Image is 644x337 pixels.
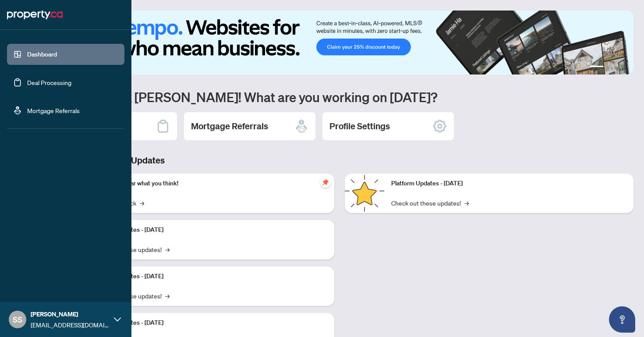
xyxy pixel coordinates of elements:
[590,66,604,69] button: 1
[329,120,390,132] h2: Profile Settings
[92,179,327,188] p: We want to hear what you think!
[31,309,110,319] span: [PERSON_NAME]
[165,245,170,254] span: →
[609,306,635,333] button: Open asap
[320,177,331,188] span: pushpin
[46,89,633,105] h1: Welcome back [PERSON_NAME]! What are you working on [DATE]?
[46,11,633,74] img: Slide 0
[27,106,80,114] a: Mortgage Referrals
[27,50,57,58] a: Dashboard
[140,198,144,208] span: →
[165,291,170,301] span: →
[391,179,626,188] p: Platform Updates - [DATE]
[464,198,469,208] span: →
[92,272,327,281] p: Platform Updates - [DATE]
[31,320,110,330] span: [EMAIL_ADDRESS][DOMAIN_NAME]
[7,8,63,22] img: logo
[27,78,71,86] a: Deal Processing
[46,154,633,167] h3: Brokerage & Industry Updates
[607,66,611,69] button: 2
[614,66,618,69] button: 3
[345,174,384,213] img: Platform Updates - June 23, 2025
[13,313,22,326] span: SS
[92,225,327,235] p: Platform Updates - [DATE]
[92,318,327,328] p: Platform Updates - [DATE]
[621,66,625,69] button: 4
[191,120,268,132] h2: Mortgage Referrals
[391,198,469,208] a: Check out these updates!→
